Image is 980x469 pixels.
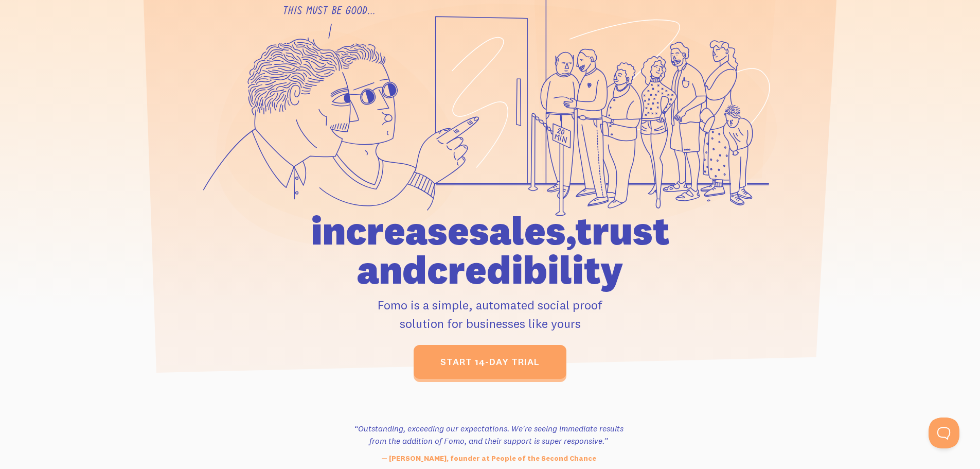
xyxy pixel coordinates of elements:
[348,453,629,464] p: — [PERSON_NAME], founder at People of the Second Chance
[414,345,566,379] a: start 14-day trial
[929,418,959,448] iframe: Help Scout Beacon - Open
[252,211,728,289] h1: increase sales, trust and credibility
[348,422,629,447] h3: “Outstanding, exceeding our expectations. We're seeing immediate results from the addition of Fom...
[252,296,728,333] p: Fomo is a simple, automated social proof solution for businesses like yours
